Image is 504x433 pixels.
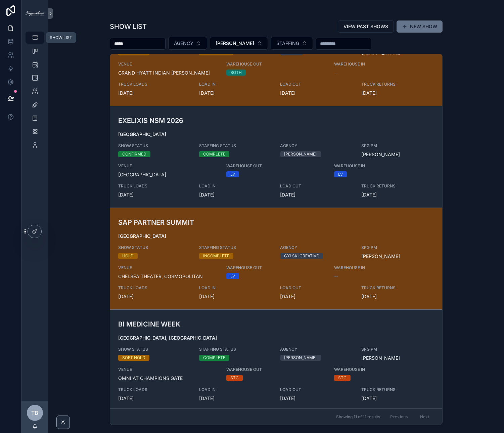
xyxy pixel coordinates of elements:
span: SPG PM [361,347,434,352]
span: TRUCK LOADS [118,285,191,291]
a: [PERSON_NAME] [361,151,400,158]
span: [DATE] [361,293,434,300]
span: SHOW STATUS [118,347,191,352]
span: [DATE] [280,90,353,96]
span: TB [32,409,39,417]
div: COMPLETE [203,355,225,361]
div: [PERSON_NAME] [284,355,317,361]
a: SAP PARTNER SUMMIT[GEOGRAPHIC_DATA]SHOW STATUSHOLDSTAFFING STATUSINCOMPLETEAGENCYCYLSKI CREATIVES... [110,208,442,309]
span: LOAD IN [199,183,272,189]
span: LOAD OUT [280,285,353,291]
span: AGENCY [174,40,193,47]
span: SPG PM [361,143,434,148]
span: WAREHOUSE OUT [226,367,326,372]
div: LV [230,171,235,177]
button: VIEW PAST SHOWS [338,20,394,33]
h3: SAP PARTNER SUMMIT [118,217,326,227]
span: LOAD OUT [280,183,353,189]
button: Select Button [168,37,207,50]
div: LV [338,171,343,177]
span: [DATE] [118,191,191,198]
a: BI MEDICINE WEEK[GEOGRAPHIC_DATA], [GEOGRAPHIC_DATA]SHOW STATUSSOFT HOLDSTAFFING STATUSCOMPLETEAG... [110,309,442,411]
div: INCOMPLETE [203,253,229,259]
span: [DATE] [280,395,353,402]
span: STAFFING STATUS [199,143,272,148]
span: [DATE] [361,191,434,198]
span: [DATE] [118,293,191,300]
div: SOFT HOLD [122,355,145,361]
span: LOAD OUT [280,387,353,392]
img: App logo [26,11,44,16]
span: VENUE [118,163,218,169]
span: [DATE] [280,293,353,300]
span: TRUCK RETURNS [361,285,434,291]
span: WAREHOUSE IN [334,265,407,270]
a: SOFT HOLDINCOMPLETEKINDLE[PERSON_NAME]VENUEGRAND HYATT INDIAN [PERSON_NAME]WAREHOUSE OUTBOTHWAREH... [110,4,442,106]
span: TRUCK LOADS [118,82,191,87]
span: [DATE] [199,191,272,198]
span: [DATE] [199,90,272,96]
a: [PERSON_NAME] [361,253,400,260]
span: SHOW STATUS [118,245,191,250]
span: VENUE [118,367,218,372]
a: EXELIXIS NSM 2026[GEOGRAPHIC_DATA]SHOW STATUSCONFIRMEDSTAFFING STATUSCOMPLETEAGENCY[PERSON_NAME]S... [110,106,442,208]
strong: [GEOGRAPHIC_DATA], [GEOGRAPHIC_DATA] [118,335,217,341]
strong: [GEOGRAPHIC_DATA] [118,131,166,137]
button: Select Button [210,37,268,50]
span: [PERSON_NAME] [216,40,254,47]
div: CONFIRMED [122,151,146,157]
span: VENUE [118,265,218,270]
span: OMNI AT CHAMPIONS GATE [118,375,218,382]
span: WAREHOUSE OUT [226,61,326,67]
span: [DATE] [361,90,434,96]
span: AGENCY [280,347,353,352]
span: STAFFING [276,40,299,47]
span: TRUCK LOADS [118,183,191,189]
div: HOLD [122,253,134,259]
span: LOAD IN [199,82,272,87]
span: AGENCY [280,245,353,250]
span: [DATE] [280,191,353,198]
h3: BI MEDICINE WEEK [118,319,326,329]
div: CYLSKI CREATIVE [284,253,319,259]
span: SHOW STATUS [118,143,191,148]
span: [DATE] [361,395,434,402]
span: AGENCY [280,143,353,148]
span: [DATE] [118,90,191,96]
span: WAREHOUSE OUT [226,265,326,270]
a: [PERSON_NAME] [361,355,400,361]
span: VIEW PAST SHOWS [343,23,388,30]
span: [DATE] [118,395,191,402]
span: [DATE] [199,395,272,402]
h1: SHOW LIST [110,22,147,31]
span: -- [334,273,338,280]
span: STAFFING STATUS [199,245,272,250]
div: BOTH [230,70,242,76]
span: [DATE] [199,293,272,300]
span: WAREHOUSE OUT [226,163,326,169]
span: [GEOGRAPHIC_DATA] [118,171,218,178]
div: scrollable content [21,27,48,160]
h3: EXELIXIS NSM 2026 [118,116,326,126]
span: VENUE [118,61,218,67]
div: STC [230,375,239,381]
div: STC [338,375,347,381]
span: -- [334,70,338,76]
strong: [GEOGRAPHIC_DATA] [118,233,166,239]
span: SPG PM [361,245,434,250]
button: Select Button [271,37,313,50]
span: TRUCK RETURNS [361,183,434,189]
span: Showing 11 of 11 results [336,414,380,420]
span: GRAND HYATT INDIAN [PERSON_NAME] [118,70,218,76]
span: LOAD IN [199,285,272,291]
span: TRUCK RETURNS [361,82,434,87]
div: COMPLETE [203,151,225,157]
span: WAREHOUSE IN [334,367,407,372]
span: TRUCK LOADS [118,387,191,392]
span: WAREHOUSE IN [334,163,407,169]
button: NEW SHOW [397,20,443,33]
